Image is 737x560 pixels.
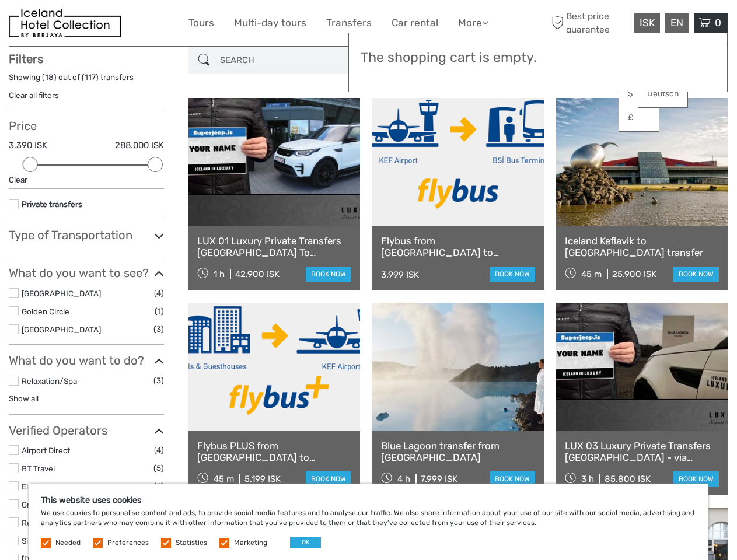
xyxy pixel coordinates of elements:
label: 3.390 ISK [9,139,47,152]
strong: Filters [9,52,43,66]
span: 0 [713,17,723,29]
a: Blue Lagoon transfer from [GEOGRAPHIC_DATA] [381,440,535,464]
a: book now [673,267,719,282]
h5: This website uses cookies [41,495,696,505]
a: [GEOGRAPHIC_DATA] [22,325,101,334]
div: 3.999 ISK [381,269,419,280]
button: OK [290,537,321,548]
label: Marketing [234,538,267,548]
a: $ [619,83,659,104]
a: Gray Line [GEOGRAPHIC_DATA] [22,500,137,509]
span: (4) [154,286,164,300]
div: 25.900 ISK [612,269,656,279]
a: Iceland Keflavik to [GEOGRAPHIC_DATA] transfer [565,235,719,259]
a: Transfers [326,15,372,32]
h3: Price [9,119,164,133]
a: Clear all filters [9,90,59,100]
img: 481-8f989b07-3259-4bb0-90ed-3da368179bdc_logo_small.jpg [9,9,121,37]
a: BT Travel [22,464,55,473]
div: EN [665,13,689,33]
a: Deutsch [638,83,687,104]
a: Flybus PLUS from [GEOGRAPHIC_DATA] to [GEOGRAPHIC_DATA] [197,440,351,464]
a: Simply [GEOGRAPHIC_DATA] [22,536,127,545]
span: (3) [153,374,164,387]
a: book now [673,471,719,487]
h3: The shopping cart is empty. [361,50,715,66]
a: book now [306,471,351,487]
a: book now [490,471,535,487]
h3: Verified Operators [9,423,164,437]
a: LUX 03 Luxury Private Transfers [GEOGRAPHIC_DATA] - via [GEOGRAPHIC_DATA] or via [GEOGRAPHIC_DATA... [565,440,719,464]
label: 288.000 ISK [115,139,164,152]
span: Best price guarantee [549,10,631,36]
a: Relaxation/Spa [22,376,77,386]
span: (5) [153,461,164,475]
label: Preferences [107,538,149,548]
span: 1 h [214,269,225,279]
div: 42.900 ISK [235,269,280,279]
a: Car rental [392,15,438,32]
a: Multi-day tours [234,15,306,32]
div: 7.999 ISK [421,474,457,484]
span: (1) [155,304,164,318]
a: Elite-Chauffeur [22,482,78,491]
div: Clear [9,174,164,185]
h3: Type of Transportation [9,228,164,242]
label: Needed [55,538,81,548]
label: Statistics [176,538,207,548]
a: Golden Circle [22,307,69,316]
span: (4) [154,443,164,457]
a: book now [306,267,351,282]
a: Private transfers [22,199,82,209]
div: 5.199 ISK [244,474,281,484]
span: 4 h [397,474,410,484]
label: 117 [85,72,96,83]
a: LUX 01 Luxury Private Transfers [GEOGRAPHIC_DATA] To [GEOGRAPHIC_DATA] [197,235,351,259]
span: 45 m [214,474,234,484]
span: (2) [153,480,164,493]
label: 18 [45,72,54,83]
a: Reykjavik Excursions by Icelandia [22,518,141,527]
div: Showing ( ) out of ( ) transfers [9,72,164,90]
span: (3) [153,323,164,336]
input: SEARCH [215,50,354,71]
a: £ [619,107,659,128]
a: book now [490,267,535,282]
div: 85.800 ISK [605,474,651,484]
a: [GEOGRAPHIC_DATA] [22,289,101,298]
a: Tours [188,15,214,32]
a: Flybus from [GEOGRAPHIC_DATA] to [GEOGRAPHIC_DATA] BSÍ [381,235,535,259]
a: Show all [9,394,39,403]
span: 3 h [581,474,594,484]
span: ISK [640,17,655,29]
span: 45 m [581,269,602,279]
h3: What do you want to see? [9,266,164,280]
a: Airport Direct [22,446,70,455]
div: We use cookies to personalise content and ads, to provide social media features and to analyse ou... [29,484,708,560]
h3: What do you want to do? [9,353,164,367]
a: More [458,15,488,32]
